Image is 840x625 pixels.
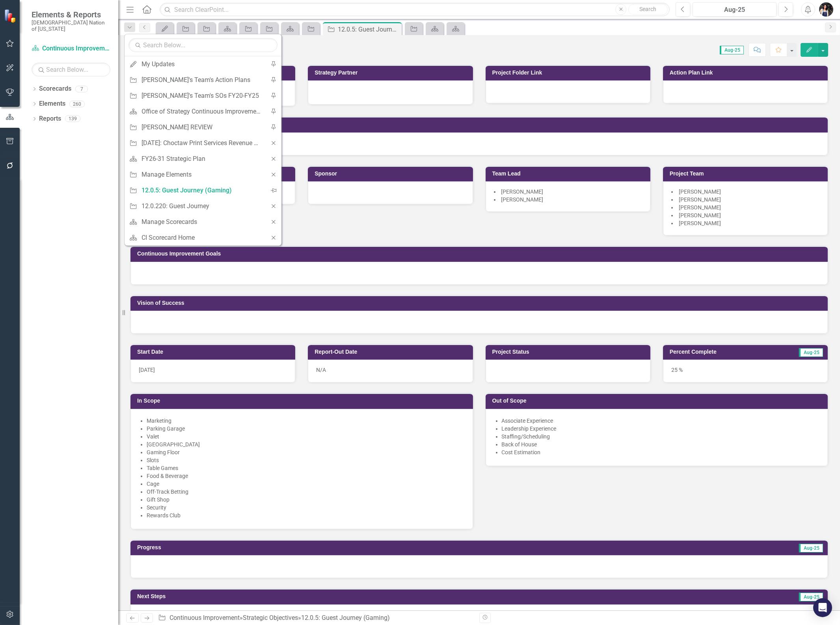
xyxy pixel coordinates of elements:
a: Continuous Improvement [169,614,240,621]
li: Slots [147,456,465,464]
div: » » [158,614,473,623]
span: [PERSON_NAME] [679,220,721,226]
h3: Report-Out Date [315,349,469,355]
input: Search Below... [129,38,278,52]
div: [DATE]: Choctaw Print Services Revenue Growth Strategy [142,138,262,148]
div: [PERSON_NAME]'s Team's SOs FY20-FY25 [142,91,262,101]
div: Manage Elements [142,170,262,179]
div: 25 % [663,360,828,382]
a: Manage Elements [125,167,266,182]
div: 12.0.5: Guest Journey (Gaming) [142,185,262,195]
h3: Team Lead [492,171,646,177]
input: Search ClearPoint... [160,3,670,17]
span: Aug-25 [799,544,823,552]
h3: Sponsor [315,171,469,177]
h3: Progress [137,545,474,550]
h3: Strategy Partner [315,70,469,76]
span: [PERSON_NAME] [679,196,721,203]
span: Search [640,6,657,12]
a: My Updates [125,57,266,71]
span: [PERSON_NAME] [501,188,544,195]
button: Search [628,4,668,15]
button: Aug-25 [693,2,777,17]
li: Valet [147,433,465,440]
li: Marketing [147,417,465,425]
li: Food & Beverage [147,472,465,480]
h3: Action Plan Link [670,70,824,76]
span: Aug-25 [799,593,823,601]
div: Aug-25 [695,5,774,15]
li: Staffing/Scheduling [502,433,820,440]
a: FY26-31 Strategic Plan [125,151,266,166]
a: Office of Strategy Continuous Improvement Initiatives [125,104,266,119]
h3: Next Steps [137,593,504,599]
div: 260 [69,101,85,107]
h3: Vision of Success [137,300,824,306]
img: Layla Freeman [819,2,833,17]
a: [DATE]: Choctaw Print Services Revenue Growth Strategy [125,136,266,150]
div: Manage Scorecards [142,217,262,227]
a: Elements [39,99,65,108]
a: Reports [39,114,61,123]
div: 7 [75,86,88,92]
li: Rewards Club [147,511,465,519]
h3: Project Folder Link [492,70,646,76]
h3: Start Date [137,349,291,355]
div: 12.0.5: Guest Journey (Gaming) [338,24,400,34]
li: Table Games [147,464,465,472]
li: Off-Track Betting [147,488,465,496]
div: 12.0.220: Guest Journey [142,201,262,211]
li: Parking Garage [147,425,465,433]
div: My Updates [142,59,262,69]
span: [DATE] [139,367,155,373]
a: [PERSON_NAME] REVIEW [125,120,266,134]
a: 12.0.220: Guest Journey [125,199,266,213]
h3: Problem Statement [137,121,824,127]
span: [PERSON_NAME] [679,204,721,211]
div: 139 [65,116,80,122]
li: Back of House [502,440,820,448]
h3: In Scope [137,398,469,404]
div: Open Intercom Messenger [813,598,832,617]
li: Leadership Experience [502,425,820,433]
div: N/A [308,360,473,382]
small: [DEMOGRAPHIC_DATA] Nation of [US_STATE] [32,19,110,32]
li: Gift Shop [147,496,465,504]
img: ClearPoint Strategy [4,9,18,22]
div: 12.0.5: Guest Journey (Gaming) [301,614,390,621]
li: [GEOGRAPHIC_DATA] [147,440,465,448]
h3: Project Status [492,349,646,355]
h3: Continuous Improvement Goals [137,251,824,257]
li: Security [147,504,465,511]
span: [PERSON_NAME] [679,212,721,218]
span: Elements & Reports [32,10,110,19]
a: Continuous Improvement [32,44,110,53]
li: Associate Experience [502,417,820,425]
h3: Percent Complete [670,349,771,355]
div: CI Scorecard Home [142,233,262,243]
li: Cost Estimation [502,448,820,456]
span: Aug-25 [720,46,744,54]
li: Gaming Floor [147,448,465,456]
h3: Project Team [670,171,824,177]
span: [PERSON_NAME] [679,188,721,195]
a: [PERSON_NAME]'s Team's SOs FY20-FY25 [125,88,266,103]
div: [PERSON_NAME]'s Team's Action Plans [142,75,262,85]
span: Aug-25 [799,348,823,357]
a: Strategic Objectives [243,614,298,621]
div: FY26-31 Strategic Plan [142,154,262,164]
a: [PERSON_NAME]'s Team's Action Plans [125,73,266,87]
div: [PERSON_NAME] REVIEW [142,122,262,132]
div: Office of Strategy Continuous Improvement Initiatives [142,106,262,116]
span: [PERSON_NAME] [501,196,544,203]
input: Search Below... [32,63,110,76]
p: Not defined [139,139,820,147]
h3: Out of Scope [492,398,824,404]
li: Cage [147,480,465,488]
a: CI Scorecard Home [125,230,266,245]
a: 12.0.5: Guest Journey (Gaming) [125,183,266,198]
a: Manage Scorecards [125,215,266,229]
a: Scorecards [39,84,71,93]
